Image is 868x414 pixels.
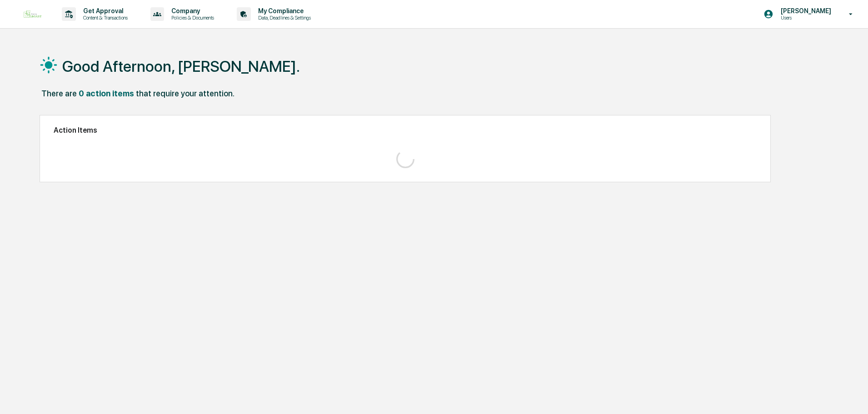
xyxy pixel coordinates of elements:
[54,126,757,135] h2: Action Items
[773,7,836,15] p: [PERSON_NAME]
[136,89,234,98] div: that require your attention.
[62,57,300,75] h1: Good Afternoon, [PERSON_NAME].
[76,7,132,15] p: Get Approval
[251,7,315,15] p: My Compliance
[164,15,219,21] p: Policies & Documents
[251,15,315,21] p: Data, Deadlines & Settings
[164,7,219,15] p: Company
[773,15,836,21] p: Users
[79,89,134,98] div: 0 action items
[76,15,132,21] p: Content & Transactions
[22,9,44,20] img: logo
[41,89,77,98] div: There are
